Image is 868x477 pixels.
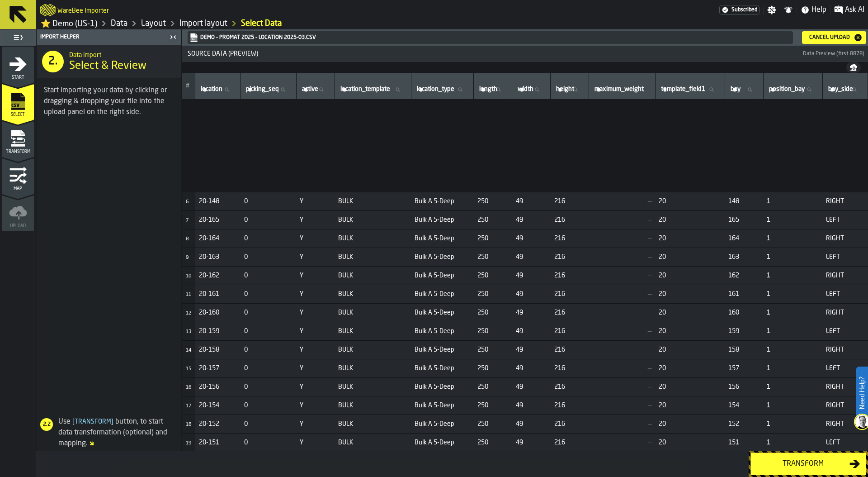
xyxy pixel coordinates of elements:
span: 20-165 [199,216,237,224]
span: 49 [516,272,547,279]
span: 250 [477,291,509,298]
span: RIGHT [826,402,864,409]
span: BULK [338,309,407,316]
span: RIGHT [826,420,864,428]
span: BULK [338,235,407,242]
span: label [340,86,390,93]
span: 162 [728,272,759,279]
span: Ask AI [845,5,864,15]
span: 20-162 [199,272,237,279]
span: 49 [516,309,547,316]
span: Y [300,198,331,205]
span: 250 [477,309,509,316]
span: 216 [554,346,585,353]
span: 20 [659,420,721,428]
nav: Breadcrumb [40,18,452,29]
span: Data Preview (first 8878) [803,51,864,57]
span: 20-164 [199,235,237,242]
input: label [199,84,236,95]
span: Y [300,235,331,242]
span: 0 [244,216,292,224]
span: 10 [186,274,191,279]
span: 13 [186,329,191,334]
span: 152 [728,420,759,428]
span: 1 [767,346,819,353]
span: Bulk A 5-Deep [415,346,470,353]
span: 0 [244,198,292,205]
span: RIGHT [826,272,864,279]
span: Y [300,272,331,279]
span: 250 [477,365,509,372]
label: button-toggle-Notifications [780,5,797,14]
span: 0 [244,291,292,298]
span: BULK [338,253,407,261]
span: 15 [186,367,191,372]
span: 216 [554,420,585,428]
span: 14 [186,348,191,353]
span: 49 [516,383,547,391]
span: 250 [477,235,509,242]
span: 1 [767,272,819,279]
span: Map [2,186,34,191]
span: Transform [2,149,34,154]
span: 156 [728,383,759,391]
div: Start importing your data by clicking or dragging & dropping your file into the upload panel on t... [44,85,174,118]
span: 17 [186,404,191,409]
span: 20-151 [199,439,237,446]
span: 49 [516,291,547,298]
span: 159 [728,328,759,335]
span: 0 [244,309,292,316]
span: 0 [244,253,292,261]
span: 20 [659,383,721,391]
span: RIGHT [826,383,864,391]
span: 0 [244,346,292,353]
span: — [593,272,651,279]
span: BULK [338,198,407,205]
span: 216 [554,439,585,446]
span: 20 [659,328,721,335]
span: Y [300,383,331,391]
span: Bulk A 5-Deep [415,365,470,372]
span: 0 [244,365,292,372]
span: RIGHT [826,309,864,316]
button: button- [846,62,861,73]
span: 216 [554,291,585,298]
span: 1 [767,439,819,446]
span: 8 [186,237,189,242]
span: LEFT [826,365,864,372]
span: label [201,86,222,93]
span: 20-161 [199,291,237,298]
button: button- [182,46,868,62]
span: Bulk A 5-Deep [415,291,470,298]
input: label [339,84,407,95]
span: ] [111,419,113,425]
span: 49 [516,365,547,372]
div: Cancel Upload [806,34,854,41]
span: 250 [477,346,509,353]
span: 1 [767,402,819,409]
input: label [826,84,864,95]
span: label [246,86,279,93]
span: Bulk A 5-Deep [415,383,470,391]
li: menu Upload [2,195,34,231]
span: 216 [554,253,585,261]
span: 216 [554,198,585,205]
span: 49 [516,253,547,261]
span: label [661,86,705,93]
span: 20-163 [199,253,237,261]
span: BULK [338,365,407,372]
a: link-to-/wh/i/103622fe-4b04-4da1-b95f-2619b9c959cc/settings/billing [719,5,759,15]
span: — [593,383,651,391]
span: 20 [659,439,721,446]
span: — [593,309,651,316]
span: — [593,346,651,353]
span: RIGHT [826,235,864,242]
input: label [554,84,585,95]
span: 250 [477,420,509,428]
span: 18 [186,422,191,427]
span: 250 [477,253,509,261]
span: 12 [186,311,191,316]
span: 20-156 [199,383,237,391]
a: link-to-/wh/i/103622fe-4b04-4da1-b95f-2619b9c959cc/import/layout/44b6520b-d849-4d42-aad8-3192c887... [241,19,282,29]
span: Bulk A 5-Deep [415,420,470,428]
